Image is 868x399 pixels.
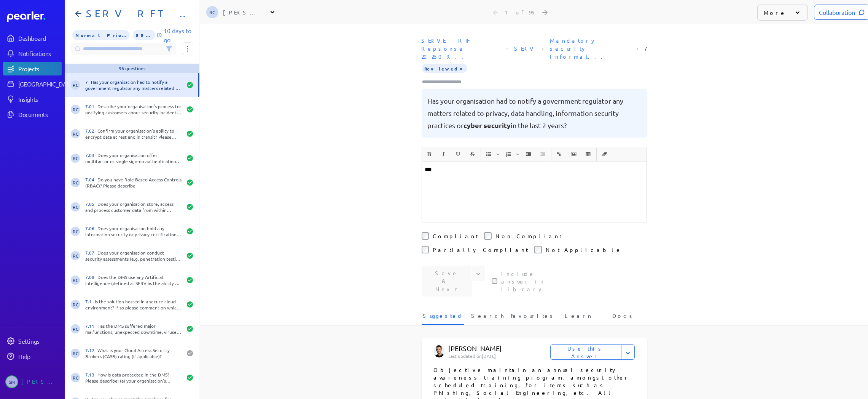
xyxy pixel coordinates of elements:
[85,372,182,384] div: How is data protected in the DMS? Please describe: (a) your organisation’s procedures for protect...
[7,11,62,22] a: Dashboard
[466,148,479,161] span: Strike through
[18,111,61,118] div: Documents
[85,152,97,158] span: 7.03
[18,80,75,88] div: [GEOGRAPHIC_DATA]
[18,337,61,345] div: Settings
[18,65,61,72] div: Projects
[598,148,611,161] button: Clear Formatting
[567,148,581,161] span: Insert Image
[133,30,155,40] span: 99% of Questions Completed
[483,148,495,161] button: Insert Unordered List
[502,148,515,161] button: Insert Ordered List
[85,201,182,213] div: Does your organisation store, access and process customer data from within [GEOGRAPHIC_DATA] only?
[85,323,97,329] span: 7.11
[522,148,535,161] button: Increase Indent
[85,79,91,85] span: 7
[85,372,97,378] span: 7.13
[71,324,80,333] span: Robert Craig
[458,64,464,72] button: Tag at index 0 with value Reviewed focussed. Press backspace to remove
[3,31,62,45] a: Dashboard
[452,148,465,161] button: Underline
[621,345,635,360] button: Expand
[85,201,97,207] span: 7.05
[85,347,182,359] div: What is your Cloud Access Security Brokers (CASB) rating (if applicable)?
[21,375,59,388] div: [PERSON_NAME]
[71,178,80,187] span: Robert Craig
[598,148,612,161] span: Clear Formatting
[567,148,580,161] button: Insert Image
[433,232,478,240] label: Compliant
[550,345,621,360] button: Use this Answer
[18,95,61,103] div: Insights
[71,373,80,382] span: Robert Craig
[164,26,193,44] p: 10 days to go
[85,250,182,262] div: Does your organisation conduct security assessments (e.g. penetration testing and, if so, how fre...
[85,176,97,183] span: 7.04
[3,92,62,106] a: Insights
[502,148,521,161] span: Insert Ordered List
[505,9,537,16] div: 1 of 96
[3,62,62,75] a: Projects
[501,270,566,293] label: This checkbox controls whether your answer will be included in the Answer Library for future use
[547,34,634,64] span: Section: Mandatory security information required
[522,148,535,161] span: Increase Indent
[495,232,562,240] label: Non Compliant
[451,148,465,161] span: Underline
[71,129,80,138] span: Robert Craig
[448,353,550,359] p: Last updated on [DATE]
[546,246,622,253] label: Not Applicable
[422,78,469,86] input: Type here to add tags
[553,148,566,161] button: Insert link
[464,121,511,130] span: cyber security
[492,278,498,284] input: This checkbox controls whether your answer will be included in the Answer Library for future use
[434,345,445,357] img: James Layton
[582,148,595,161] button: Insert table
[85,128,182,140] div: Confirm your organisation’s ability to encrypt data at rest and in transit? Please describe the m...
[71,202,80,212] span: Robert Craig
[581,148,595,161] span: Insert table
[423,148,436,161] button: Bold
[85,298,95,304] span: 7.1
[83,8,187,20] h1: SERV RFT Response
[71,276,80,285] span: Robert Craig
[85,103,97,109] span: 7.01
[3,46,62,60] a: Notifications
[3,334,62,348] a: Settings
[71,349,80,358] span: Robert Craig
[437,148,450,161] button: Italic
[119,65,145,71] div: 96 questions
[511,312,556,324] span: Favourites
[18,50,61,57] div: Notifications
[422,148,436,161] span: Bold
[85,176,182,189] div: Do you have Role Based Access Controls (RBAC)? Please describe
[206,6,218,18] span: Robert Craig
[85,225,182,237] div: Does your organisation hold any information security or privacy certifications (e.g. ISO27001, SO...
[18,353,61,360] div: Help
[511,42,539,56] span: Sheet: SERV
[423,312,463,324] span: Suggested
[85,274,97,280] span: 7.08
[448,344,561,353] p: [PERSON_NAME]
[565,312,592,324] span: Learn
[642,42,650,56] span: Reference Number: 7
[85,274,182,286] div: Does the DMS use any Artificial Intelligence (defined at SERV as the ability of machines to perfo...
[85,298,182,311] div: Is the solution hosted in a secure cloud environment? If so please comment on which one.
[471,312,504,324] span: Search
[85,347,97,353] span: 7.12
[536,148,550,161] span: Decrease Indent
[71,251,80,260] span: Robert Craig
[5,375,18,388] span: Stuart Meyers
[71,227,80,236] span: Robert Craig
[71,154,80,163] span: Robert Craig
[85,225,97,231] span: 7.06
[3,77,62,91] a: [GEOGRAPHIC_DATA]
[85,152,182,164] div: Does your organisation offer multifactor or single sign-on authentication options (such as Azure ...
[764,9,786,16] p: More
[85,250,97,256] span: 7.07
[71,300,80,309] span: Robert Craig
[72,30,130,40] span: Priority
[85,323,182,335] div: Has the DMS suffered major malfunctions, unexpected downtime, viruses/ bugs or major errors in th...
[612,312,635,324] span: Docs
